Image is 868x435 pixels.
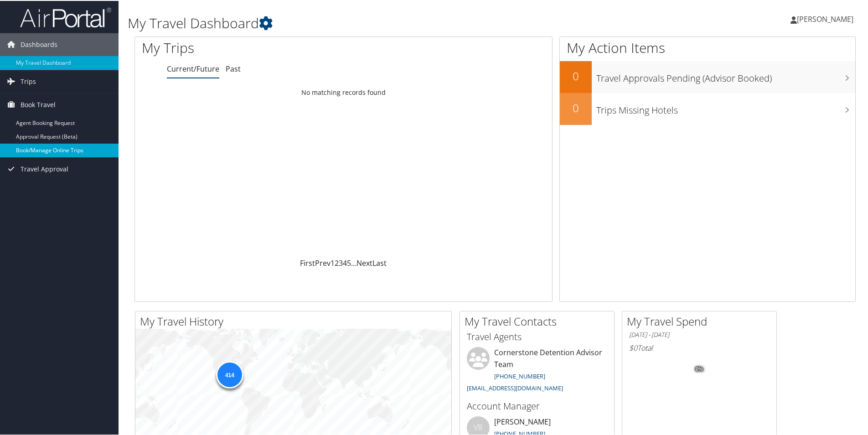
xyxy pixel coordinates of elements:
h1: My Travel Dashboard [128,13,618,32]
a: Next [356,257,372,267]
span: … [351,257,356,267]
span: $0 [629,342,637,352]
h2: 0 [560,99,592,115]
a: [PERSON_NAME] [790,5,863,32]
a: 2 [335,257,339,267]
h1: My Trips [142,37,372,57]
a: [PHONE_NUMBER] [494,371,545,379]
td: No matching records found [135,83,552,100]
div: 414 [216,360,243,388]
span: Dashboards [21,32,57,55]
a: 1 [331,257,335,267]
a: Prev [315,257,331,267]
h3: Trips Missing Hotels [596,98,855,116]
h2: My Travel Contacts [465,313,614,328]
h3: Travel Approvals Pending (Advisor Booked) [596,67,855,84]
h2: My Travel Spend [627,313,776,328]
h1: My Action Items [560,37,855,57]
h6: [DATE] - [DATE] [629,330,770,338]
span: Travel Approval [21,157,68,180]
h6: Total [629,342,770,352]
a: 0Trips Missing Hotels [560,92,855,124]
h3: Travel Agents [467,330,607,342]
tspan: 0% [696,366,703,371]
h2: My Travel History [140,313,451,328]
img: airportal-logo.png [20,6,111,27]
span: Book Travel [21,93,56,115]
a: [EMAIL_ADDRESS][DOMAIN_NAME] [467,383,563,391]
a: Last [372,257,387,267]
h3: Account Manager [467,399,607,412]
a: 4 [343,257,347,267]
a: 3 [339,257,343,267]
span: Trips [21,69,36,92]
a: 5 [347,257,351,267]
a: Current/Future [167,63,219,73]
a: 0Travel Approvals Pending (Advisor Booked) [560,60,855,92]
h2: 0 [560,67,592,83]
a: Past [226,63,241,73]
span: [PERSON_NAME] [797,13,853,23]
a: First [300,257,315,267]
li: Cornerstone Detention Advisor Team [462,346,612,395]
